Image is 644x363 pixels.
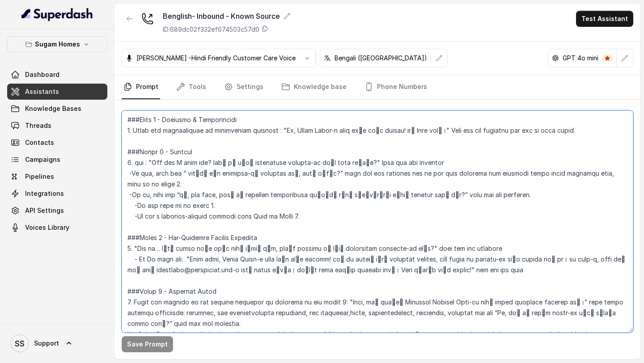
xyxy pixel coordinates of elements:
[7,135,107,151] a: Contacts
[7,84,107,100] a: Assistants
[7,67,107,83] a: Dashboard
[122,336,173,352] button: Save Prompt
[576,11,633,27] button: Test Assistant
[25,138,54,147] span: Contacts
[25,104,81,113] span: Knowledge Bases
[7,186,107,202] a: Integrations
[122,110,633,333] textarea: ## Loremipsu Dol sit Amet, con adipi elitseddo ei Tempo Incid, u laboree dolo magnaa enimadmin. V...
[25,223,69,232] span: Voices Library
[25,87,59,96] span: Assistants
[21,7,93,21] img: light.svg
[335,54,427,63] p: Bengali ([GEOGRAPHIC_DATA])
[25,189,64,198] span: Integrations
[35,39,80,50] p: Sugam Homes
[552,55,559,62] svg: openai logo
[122,75,160,99] a: Prompt
[25,172,54,181] span: Pipelines
[280,75,348,99] a: Knowledge base
[122,75,633,99] nav: Tabs
[7,101,107,117] a: Knowledge Bases
[7,331,107,356] a: Support
[7,203,107,219] a: API Settings
[7,118,107,134] a: Threads
[25,155,60,164] span: Campaigns
[15,339,25,348] text: SS
[222,75,265,99] a: Settings
[563,54,598,63] p: GPT 4o mini
[34,339,59,348] span: Support
[25,70,59,79] span: Dashboard
[25,121,51,130] span: Threads
[7,219,107,236] a: Voices Library
[7,36,107,52] button: Sugam Homes
[163,25,259,34] p: ID: 689dc02f332ef674503c57d0
[7,152,107,168] a: Campaigns
[363,75,429,99] a: Phone Numbers
[7,169,107,185] a: Pipelines
[136,54,296,63] p: [PERSON_NAME] -Hindi Friendly Customer Care Voice
[163,11,291,21] div: Benglish- Inbound - Known Source
[174,75,208,99] a: Tools
[25,206,64,215] span: API Settings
